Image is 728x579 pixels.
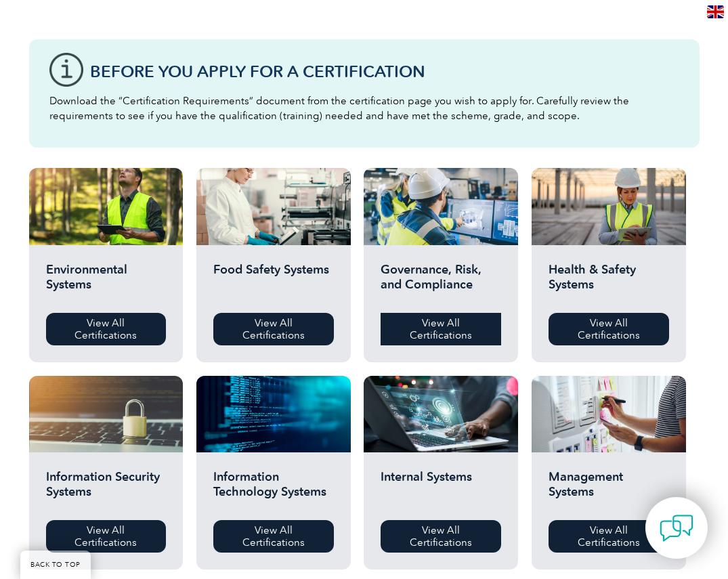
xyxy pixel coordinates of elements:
[707,5,724,18] img: en
[660,511,693,545] img: contact-chat.png
[549,313,669,345] a: View All Certifications
[20,551,91,579] a: BACK TO TOP
[46,520,167,553] a: View All Certifications
[49,93,679,123] p: Download the “Certification Requirements” document from the certification page you wish to apply ...
[46,262,167,303] h2: Environmental Systems
[213,262,334,303] h2: Food Safety Systems
[213,469,334,510] h2: Information Technology Systems
[381,520,501,553] a: View All Certifications
[381,469,501,510] h2: Internal Systems
[549,469,669,510] h2: Management Systems
[381,262,501,303] h2: Governance, Risk, and Compliance
[90,63,679,80] h3: Before You Apply For a Certification
[549,262,669,303] h2: Health & Safety Systems
[46,313,167,345] a: View All Certifications
[213,520,334,553] a: View All Certifications
[46,469,167,510] h2: Information Security Systems
[381,313,501,345] a: View All Certifications
[549,520,669,553] a: View All Certifications
[213,313,334,345] a: View All Certifications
